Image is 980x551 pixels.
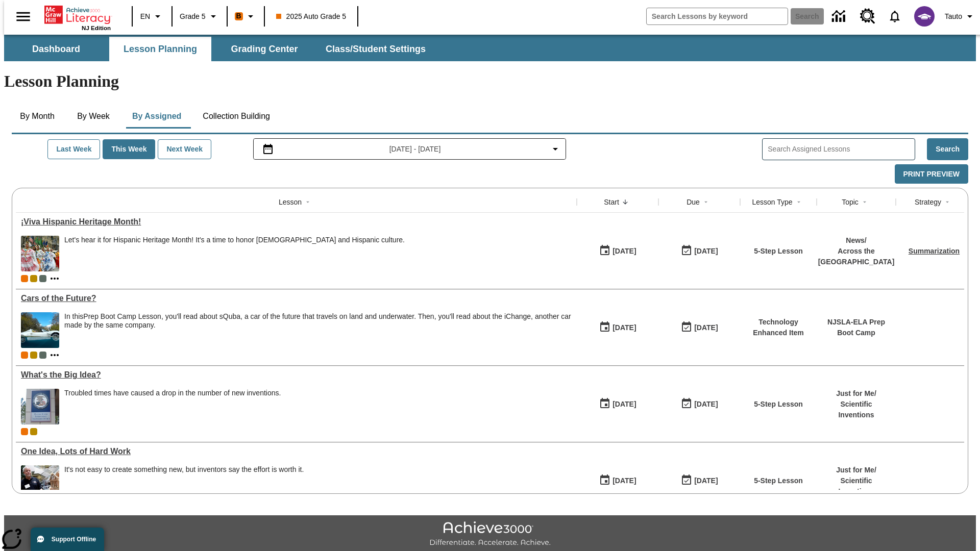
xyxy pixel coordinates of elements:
[64,389,281,397] div: Troubled times have caused a drop in the number of new inventions.
[180,11,206,22] span: Grade 5
[30,352,37,359] div: New 2025 class
[694,321,718,334] div: [DATE]
[64,465,304,501] span: It's not easy to create something new, but inventors say the effort is worth it.
[48,349,61,361] button: Show more classes
[4,37,435,61] div: SubNavbar
[612,321,636,334] div: [DATE]
[21,370,572,380] a: What's the Big Idea?, Lessons
[64,389,281,424] div: Troubled times have caused a drop in the number of new inventions.
[745,317,812,338] p: Technology Enhanced Item
[941,196,953,208] button: Sort
[103,139,155,159] button: This Week
[258,143,562,155] button: Select the date range menu item
[429,521,551,547] img: Achieve3000 Differentiate Accelerate Achieve
[389,144,441,155] span: [DATE] - [DATE]
[612,245,636,258] div: [DATE]
[21,294,572,303] a: Cars of the Future? , Lessons
[826,3,854,31] a: Data Center
[21,428,28,435] span: Current Class
[302,196,314,208] button: Sort
[941,7,980,26] button: Profile/Settings
[822,399,891,420] p: Scientific Inventions
[822,475,891,497] p: Scientific Inventions
[881,3,908,30] a: Notifications
[317,37,434,61] button: Class/Student Settings
[31,528,104,551] button: Support Offline
[109,37,211,61] button: Lesson Planning
[30,428,37,435] span: New 2025 class
[52,536,96,543] span: Support Offline
[21,294,572,303] div: Cars of the Future?
[64,236,405,244] div: Let's hear it for Hispanic Heritage Month! It's a time to honor [DEMOGRAPHIC_DATA] and Hispanic c...
[914,6,935,27] img: avatar image
[596,318,640,337] button: 09/10/25: First time the lesson was available
[604,197,619,207] div: Start
[64,465,304,474] div: It's not easy to create something new, but inventors say the effort is worth it.
[30,275,37,282] span: New 2025 class
[647,8,788,24] input: search field
[213,37,315,61] button: Grading Center
[895,164,968,184] button: Print Preview
[908,3,941,30] button: Select a new avatar
[21,447,572,456] div: One Idea, Lots of Hard Work
[677,471,721,490] button: 03/23/26: Last day the lesson can be accessed
[21,312,59,348] img: High-tech automobile treading water.
[68,104,119,129] button: By Week
[140,11,150,22] span: EN
[21,465,59,501] img: A man stands next to a small, wooden prototype of a home. Inventors see where there is room for i...
[39,275,46,282] div: OL 2025 Auto Grade 6
[21,370,572,380] div: What's the Big Idea?
[44,4,111,31] div: Home
[21,389,59,424] img: A large sign near a building says U.S. Patent and Trademark Office. A troubled economy can make i...
[64,236,405,271] span: Let's hear it for Hispanic Heritage Month! It's a time to honor Hispanic Americans and Hispanic c...
[927,138,968,160] button: Search
[677,318,721,337] button: 08/01/26: Last day the lesson can be accessed
[47,139,100,159] button: Last Week
[793,196,805,208] button: Sort
[4,72,976,91] h1: Lesson Planning
[124,104,189,129] button: By Assigned
[694,398,718,411] div: [DATE]
[158,139,211,159] button: Next Week
[231,7,261,26] button: Boost Class color is orange. Change class color
[596,471,640,490] button: 03/17/25: First time the lesson was available
[909,247,960,255] a: Summarization
[21,217,572,227] div: ¡Viva Hispanic Heritage Month!
[754,399,803,410] p: 5-Step Lesson
[842,197,859,207] div: Topic
[21,352,28,359] span: Current Class
[694,245,718,258] div: [DATE]
[4,35,976,61] div: SubNavbar
[677,241,721,261] button: 09/21/25: Last day the lesson can be accessed
[915,197,941,207] div: Strategy
[8,2,38,32] button: Open side menu
[854,3,881,30] a: Resource Center, Will open in new tab
[612,398,636,411] div: [DATE]
[612,474,636,487] div: [DATE]
[549,143,561,155] svg: Collapse Date Range Filter
[700,196,712,208] button: Sort
[596,241,640,261] button: 09/15/25: First time the lesson was available
[752,197,792,207] div: Lesson Type
[754,475,803,486] p: 5-Step Lesson
[64,312,572,330] div: In this
[279,197,302,207] div: Lesson
[82,25,111,31] span: NJ Edition
[176,7,224,26] button: Grade: Grade 5, Select a grade
[21,217,572,227] a: ¡Viva Hispanic Heritage Month! , Lessons
[822,317,891,338] p: NJSLA-ELA Prep Boot Camp
[596,394,640,414] button: 04/07/25: First time the lesson was available
[64,312,571,329] testabrev: Prep Boot Camp Lesson, you'll read about sQuba, a car of the future that travels on land and unde...
[21,447,572,456] a: One Idea, Lots of Hard Work, Lessons
[21,236,59,271] img: A photograph of Hispanic women participating in a parade celebrating Hispanic culture. The women ...
[276,11,347,22] span: 2025 Auto Grade 5
[64,312,572,348] div: In this Prep Boot Camp Lesson, you'll read about sQuba, a car of the future that travels on land ...
[21,275,28,282] span: Current Class
[39,352,46,359] div: OL 2025 Auto Grade 6
[822,388,891,399] p: Just for Me /
[136,7,168,26] button: Language: EN, Select a language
